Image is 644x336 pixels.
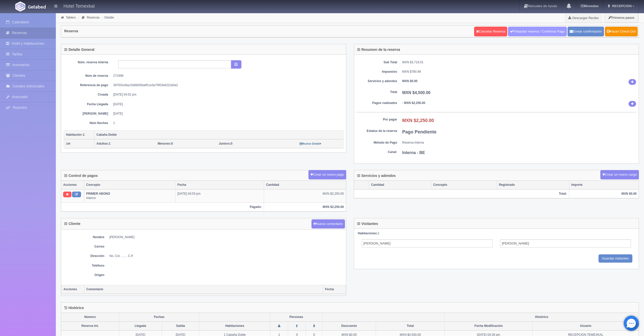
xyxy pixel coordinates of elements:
dd: [DATE] 04:52 pm [113,93,340,97]
th: Fecha [323,285,346,294]
dt: Correo [64,245,104,249]
a: Cancelar Reserva [474,27,507,36]
td: MXN $2,250.00 [264,189,346,203]
th: MXN $0.00 [569,189,639,198]
th: Salida [162,322,199,330]
b: Monedas [581,4,599,8]
dd: 271999 [113,74,340,78]
dd: [DATE] [113,112,340,116]
th: Personas [270,313,322,322]
dt: Núm. reserva interna [68,60,108,65]
dd: [DATE] [113,102,340,106]
h4: Servicios y adendos [357,174,396,178]
a: Hacer Check-Out [605,27,638,36]
th: Fecha Modificación [445,322,533,330]
th: Importe [569,181,639,189]
th: Comentario [84,285,323,294]
strong: Habitaciones: [358,232,378,235]
a: Descargar Recibo [565,13,602,23]
th: Fechas [119,313,199,322]
button: Nuevo comentario [311,219,345,229]
h4: Resumen de la reserva [357,48,400,52]
dd: MXN $3,719.01 [402,60,636,65]
button: Enviar confirmación [568,27,604,36]
b: MXN $4,500.00 [402,90,431,95]
dd: No, Col. , , , , C.P. [109,254,343,258]
b: MXN $2,250.00 [402,118,434,123]
th: Descuento [322,322,376,330]
dt: Servicios y adendos [357,79,397,83]
th: Total: [354,189,569,198]
dt: Teléfono [64,264,104,268]
dd: [PERSON_NAME] [109,235,343,239]
dt: Referencia de pago [68,83,108,87]
th: Registrado [497,181,569,189]
th: Acciones [61,181,84,189]
b: Interna - BE [402,150,425,155]
dt: Estatus de la reserva [357,129,397,133]
dd: Reserva Interna [402,141,636,145]
th: Total [376,322,445,330]
a: Tablero [66,16,76,19]
input: Apellidos del Adulto [500,239,631,248]
span: 1 [96,142,110,145]
strong: Adultos: [96,142,109,145]
span: 0 [158,142,173,145]
b: MXN $0.00 [402,79,418,83]
input: Guardar visitantes [599,254,633,263]
input: Nombre del Adulto [362,239,493,248]
div: 1 [358,231,635,236]
th: Cantidad [264,181,346,189]
b: Pago Pendiente [402,129,437,134]
a: Reservas [87,16,100,19]
dt: Fecha Llegada [68,102,108,106]
th: Cabaña Doble [94,130,343,139]
h4: Hotel Temexkal [63,3,95,9]
td: [DATE] 04:53 pm [175,189,264,203]
dt: Dirección [64,254,104,258]
th: Concepto [84,181,175,189]
th: MXN $2,250.00 [264,203,346,211]
strong: Menores: [158,142,171,145]
dt: [PERSON_NAME] [68,112,108,116]
h4: Cliente [64,222,80,226]
b: Habitación 1: [66,133,85,136]
b: PRIMER ABONO [86,192,110,195]
a: Mostrar Detalle [300,142,322,145]
span: 0 [219,142,233,145]
dt: Método de Pago [357,141,397,145]
th: Pagado: [61,203,264,211]
dt: Impuestos [357,70,397,74]
span: RECEPCION [611,4,632,8]
dd: 397001e9ac33d0b55baff1ce3e75f03d422cb0a2 [113,83,340,87]
button: Crear un nuevo pago [308,170,346,179]
h4: Reserva [64,29,78,33]
dd: MXN $780.99 [402,70,636,74]
th: Usuario [533,322,639,330]
small: Mostrar Detalle [300,142,322,145]
dt: Núm Noches [68,121,108,125]
h4: Histórico [64,306,84,310]
h4: Control de pagos [64,174,98,178]
th: Fecha [175,181,264,189]
dd: 1 [113,121,340,125]
dt: Origen [64,273,104,277]
th: Número [61,313,119,322]
th: Reserva Int. [61,322,119,330]
small: 104 [66,142,70,145]
b: - MXN $2,250.00 [402,101,425,105]
th: Histórico [445,313,639,322]
dt: Nombre [64,235,104,239]
li: Detalle [101,15,115,20]
th: Habitaciones [199,322,270,330]
th: Acciones [61,285,84,294]
dt: Sub Total [357,60,397,65]
strong: Juniors: [219,142,231,145]
dt: Total [357,90,397,94]
a: Finiquitar reserva / Confirmar Pago [508,27,567,36]
dt: Pagos realizados [357,101,397,105]
button: Primeros pasos [604,13,638,23]
img: Getabed [15,2,25,11]
h4: Detalle General [64,48,94,52]
img: Getabed [28,5,46,9]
